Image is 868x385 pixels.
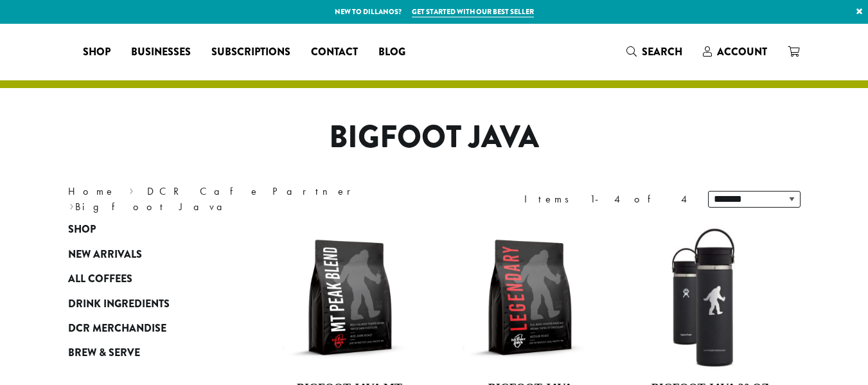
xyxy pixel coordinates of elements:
[378,44,405,60] span: Blog
[68,291,222,316] a: Drink Ingredients
[73,42,121,62] a: Shop
[68,242,222,267] a: New Arrivals
[68,217,222,242] a: Shop
[642,44,682,59] span: Search
[68,222,96,238] span: Shop
[83,44,111,60] span: Shop
[311,44,358,60] span: Contact
[616,41,693,62] a: Search
[69,195,74,215] span: ›
[412,6,534,17] a: Get started with our best seller
[276,224,424,372] img: BFJ_MtPeak_12oz-300x300.png
[68,316,222,341] a: DCR Merchandise
[129,179,134,199] span: ›
[211,44,290,60] span: Subscriptions
[68,345,140,361] span: Brew & Serve
[147,184,360,198] a: DCR Cafe Partner
[58,119,810,156] h1: Bigfoot Java
[456,224,604,372] img: BFJ_Legendary_12oz-300x300.png
[68,184,415,215] nav: Breadcrumb
[68,321,166,337] span: DCR Merchandise
[131,44,191,60] span: Businesses
[717,44,767,59] span: Account
[524,192,689,207] div: Items 1-4 of 4
[68,184,116,198] a: Home
[68,341,222,365] a: Brew & Serve
[68,247,142,263] span: New Arrivals
[68,296,170,312] span: Drink Ingredients
[636,224,784,372] img: LO2867-BFJ-Hydro-Flask-20oz-WM-wFlex-Sip-Lid-Black-300x300.jpg
[68,267,222,291] a: All Coffees
[68,271,132,287] span: All Coffees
